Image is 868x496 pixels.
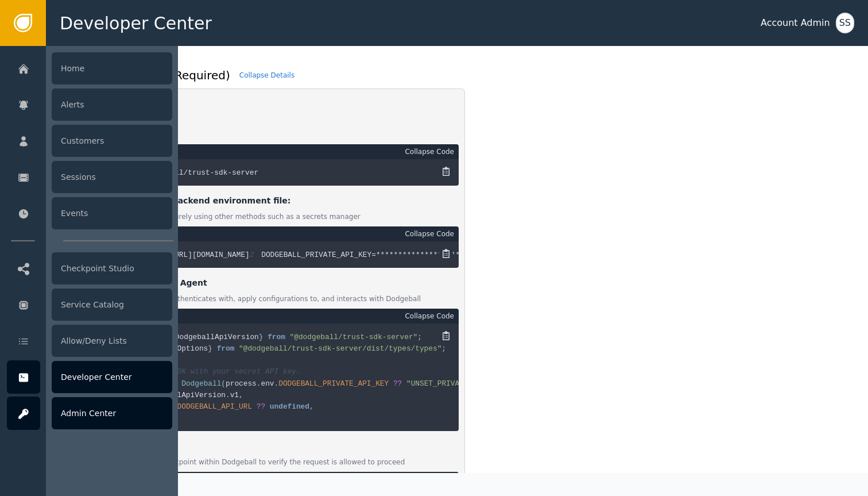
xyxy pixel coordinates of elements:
div: Allow/Deny Lists [52,325,172,357]
div: Customers [52,125,172,157]
a: Checkpoint Studio [7,252,172,285]
span: DODGEBALL_API_URL [177,402,253,411]
span: 2 [250,250,261,260]
span: } [208,344,212,353]
span: . [274,379,279,388]
div: Admin Center [52,397,172,429]
div: Alerts [52,89,172,121]
span: ?? [257,402,265,411]
span: from [268,333,285,341]
div: Setup Dodgeball Server Agent [69,277,459,289]
button: Copy Code [439,247,453,260]
div: Home [52,52,172,84]
a: Admin Center [7,397,172,430]
span: } [259,333,263,341]
span: @dodgeball/trust-sdk-server [139,168,258,177]
div: Collapse Code [405,311,454,321]
span: , [309,402,314,411]
span: ?? [393,379,402,388]
a: Service Catalog [7,288,172,321]
a: Customers [7,124,172,157]
div: In moments of risk, call a checkpoint within Dodgeball to verify the request is allowed to proceed [69,457,459,467]
a: Allow/Deny Lists [7,324,172,357]
span: , [239,391,243,399]
div: Execute a checkpoint: [69,440,459,452]
span: "UNSET_PRIVATE_API_KEY" [406,379,508,388]
div: Service Catalog [52,289,172,321]
span: DODGEBALL_PRIVATE_API_KEY [278,379,389,388]
div: Account Admin [761,16,830,30]
span: ; [441,344,446,353]
span: process [226,379,257,388]
button: SS [836,13,854,33]
span: env [261,379,274,388]
span: . [257,379,261,388]
a: Alerts [7,88,172,121]
div: Checkpoint Studio [52,252,172,284]
span: DodgeballApiVersion [175,333,259,341]
div: Install the Server SDK: [69,128,459,140]
span: // Initialize the SDK with your secret API key. [94,367,301,376]
a: Developer Center [7,360,172,394]
div: Create or extend your backend environment file: [69,195,459,207]
span: v1 [230,391,239,399]
span: "@dodgeball/trust-sdk-server" [290,333,418,341]
div: Sessions [52,161,172,193]
a: Events [7,197,172,230]
span: ( [221,379,226,388]
span: "@dodgeball/trust-sdk-server/dist/types/types" [239,344,441,353]
div: Collapse Details [239,70,294,80]
div: Or provide these variables securely using other methods such as a secrets manager [69,212,459,222]
a: Sessions [7,160,172,194]
div: Developer Center [52,361,172,393]
div: Events [52,197,172,229]
a: Home [7,52,172,85]
button: Copy Code [439,329,453,343]
span: Developer Center [60,10,212,36]
div: The Dodgeball Server Agent authenticates with, apply configurations to, and interacts with Dodgeball [69,294,459,304]
button: Copy Code [439,164,453,178]
span: Dodgeball [181,379,221,388]
div: Collapse Code [405,147,454,157]
span: from [217,344,235,353]
div: Collapse Code [405,229,454,239]
span: ; [417,333,422,341]
span: . [226,391,230,399]
span: undefined [270,402,309,411]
